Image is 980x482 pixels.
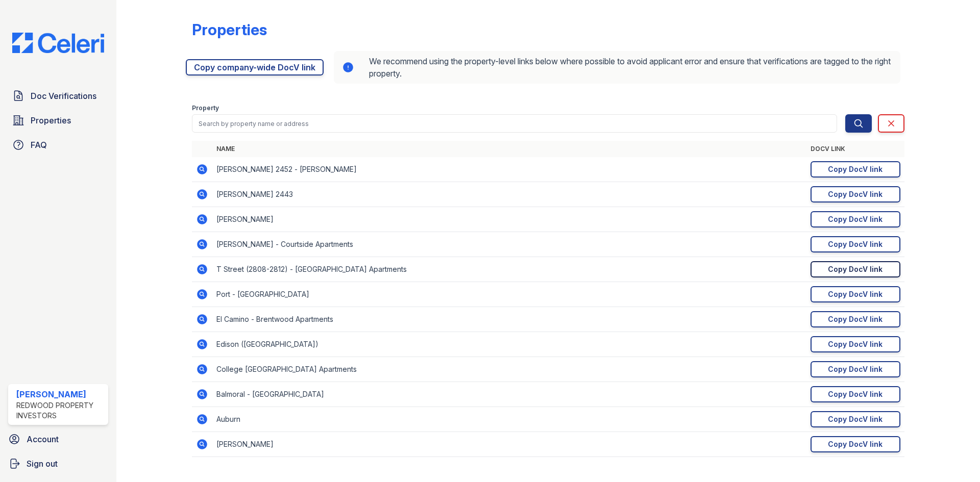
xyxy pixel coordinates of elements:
[212,432,806,457] td: [PERSON_NAME]
[334,51,900,84] div: We recommend using the property-level links below where possible to avoid applicant error and ens...
[212,232,806,257] td: [PERSON_NAME] - Courtside Apartments
[811,186,900,202] a: Copy DocV link
[212,332,806,357] td: Edison ([GEOGRAPHIC_DATA])
[16,388,104,400] div: [PERSON_NAME]
[212,382,806,407] td: Balmoral - [GEOGRAPHIC_DATA]
[806,141,904,157] th: DocV Link
[828,339,883,349] div: Copy DocV link
[811,411,900,427] a: Copy DocV link
[8,110,108,131] a: Properties
[811,211,900,227] a: Copy DocV link
[212,307,806,332] td: El Camino - Brentwood Apartments
[828,364,883,374] div: Copy DocV link
[192,114,837,133] input: Search by property name or address
[828,439,883,449] div: Copy DocV link
[27,458,58,470] span: Sign out
[192,104,219,112] label: Property
[811,161,900,177] a: Copy DocV link
[811,261,900,277] a: Copy DocV link
[828,214,883,224] div: Copy DocV link
[828,414,883,424] div: Copy DocV link
[212,282,806,307] td: Port - [GEOGRAPHIC_DATA]
[828,314,883,324] div: Copy DocV link
[31,139,47,151] span: FAQ
[811,386,900,402] a: Copy DocV link
[811,436,900,452] a: Copy DocV link
[212,257,806,282] td: T Street (2808-2812) - [GEOGRAPHIC_DATA] Apartments
[212,407,806,432] td: Auburn
[8,86,108,106] a: Doc Verifications
[828,164,883,174] div: Copy DocV link
[16,400,104,421] div: Redwood Property Investors
[828,239,883,249] div: Copy DocV link
[8,135,108,155] a: FAQ
[828,264,883,274] div: Copy DocV link
[811,311,900,327] a: Copy DocV link
[4,453,112,474] a: Sign out
[31,90,96,102] span: Doc Verifications
[828,289,883,299] div: Copy DocV link
[186,59,324,75] a: Copy company-wide DocV link
[212,182,806,207] td: [PERSON_NAME] 2443
[828,189,883,199] div: Copy DocV link
[811,361,900,377] a: Copy DocV link
[212,141,806,157] th: Name
[4,33,112,53] img: CE_Logo_Blue-a8612792a0a2168367f1c8372b55b34899dd931a85d93a1a3d3e32e68fde9ad4.png
[31,114,71,126] span: Properties
[811,236,900,252] a: Copy DocV link
[4,429,112,449] a: Account
[212,207,806,232] td: [PERSON_NAME]
[811,336,900,352] a: Copy DocV link
[212,157,806,182] td: [PERSON_NAME] 2452 - [PERSON_NAME]
[192,20,267,39] div: Properties
[811,286,900,302] a: Copy DocV link
[212,357,806,382] td: College [GEOGRAPHIC_DATA] Apartments
[27,433,59,445] span: Account
[828,389,883,399] div: Copy DocV link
